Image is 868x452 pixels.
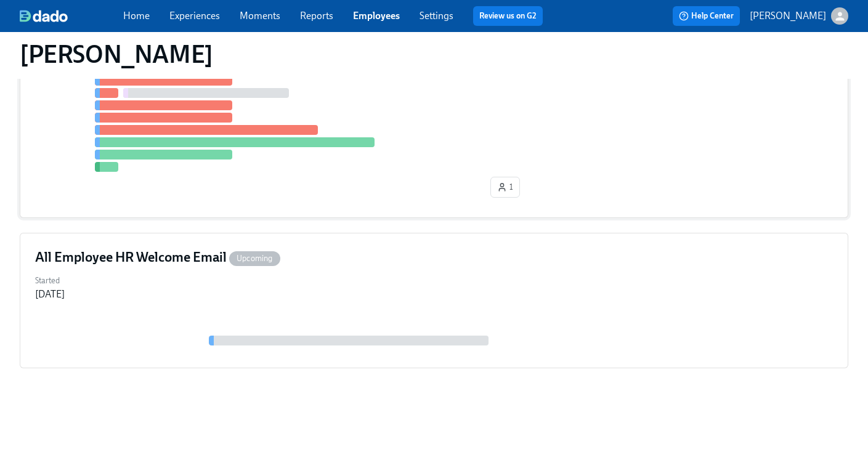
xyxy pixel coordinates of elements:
[420,10,453,22] a: Settings
[123,10,150,22] a: Home
[20,10,68,22] img: dado
[35,274,65,288] label: Started
[750,9,826,23] p: [PERSON_NAME]
[240,10,280,22] a: Moments
[497,181,513,193] span: 1
[473,6,543,26] button: Review us on G2
[300,10,333,22] a: Reports
[673,6,740,26] button: Help Center
[229,254,280,263] span: Upcoming
[169,10,220,22] a: Experiences
[679,10,734,22] span: Help Center
[490,177,520,198] button: 1
[353,10,400,22] a: Employees
[750,7,848,25] button: [PERSON_NAME]
[35,248,280,267] h4: All Employee HR Welcome Email
[35,288,65,301] div: [DATE]
[20,10,123,22] a: dado
[479,10,537,22] a: Review us on G2
[20,39,213,69] h1: [PERSON_NAME]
